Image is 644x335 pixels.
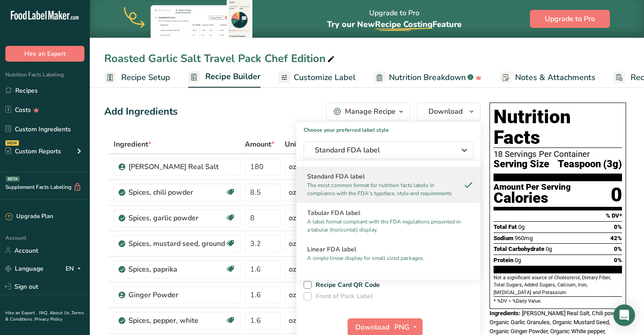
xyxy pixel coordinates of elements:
span: Teaspoon (3g) [558,159,622,170]
a: Customize Label [278,67,356,88]
span: Customize Label [294,71,356,84]
div: Amount Per Serving [494,183,571,192]
p: A simple linear display for small sized packages. [307,254,462,262]
button: Manage Recipe [326,103,410,121]
div: oz [289,315,296,326]
h1: Choose your preferred label style [296,122,481,134]
button: Download [417,103,481,121]
div: oz [289,187,296,198]
h2: Linear FDA label [307,245,470,254]
a: Notes & Attachments [500,67,595,88]
span: 0g [518,223,525,230]
h2: Simplified FDA label [307,273,470,282]
div: oz [289,238,296,249]
span: Total Fat [494,223,517,230]
span: 0g [515,257,521,264]
span: Recipe Card QR Code [312,281,380,289]
div: EN [66,263,84,274]
a: FAQ . [39,310,50,316]
div: Ginger Powder [128,290,236,300]
span: PNG [394,322,410,333]
div: Open Intercom Messenger [613,304,635,326]
h2: Standard FDA label [307,172,470,181]
span: 0% [614,223,622,230]
span: Download [355,322,389,333]
section: Not a significant source of Cholesterol, Dietary Fiber, Total Sugars, Added Sugars, Calcium, Iron... [494,274,622,296]
span: 0% [614,246,622,252]
span: 960mg [515,235,533,241]
span: Notes & Attachments [515,71,595,84]
span: Unit [285,139,302,150]
div: Add Ingredients [104,104,178,119]
div: Spices, paprika [128,264,225,275]
section: % DV* [494,210,622,221]
section: * %DV = %Daily Value. [494,296,622,305]
span: Serving Size [494,159,549,170]
div: 0 [611,183,622,207]
span: 0g [546,246,552,252]
span: Recipe Builder [205,71,260,83]
a: Privacy Policy [35,316,62,322]
span: Upgrade to Pro [545,13,595,24]
a: Hire an Expert . [5,310,37,316]
div: Upgrade Plan [5,212,53,221]
span: 0% [614,257,622,264]
div: Custom Reports [5,147,61,156]
button: Upgrade to Pro [530,10,610,28]
div: oz [289,290,296,300]
a: Language [5,261,44,277]
span: Standard FDA label [315,145,450,156]
div: Manage Recipe [345,106,396,117]
div: Spices, pepper, white [128,315,225,326]
a: Recipe Builder [188,67,260,88]
div: Upgrade to Pro [327,0,462,38]
a: Terms & Conditions . [5,310,84,322]
span: 42% [610,235,622,241]
button: Standard FDA label [304,141,473,159]
div: Spices, garlic powder [128,213,225,223]
span: Protein [494,257,513,264]
div: Spices, chili powder [128,187,225,198]
span: Try our New Feature [327,19,462,30]
h2: Tabular FDA label [307,208,470,218]
span: Recipe Setup [121,71,170,84]
a: About Us . [50,310,71,316]
span: Front of Pack Label [312,292,373,300]
div: oz [289,264,296,275]
div: Calories [494,192,571,205]
h1: Nutrition Facts [494,107,622,148]
div: Spices, mustard seed, ground [128,238,225,249]
a: Nutrition Breakdown [374,67,482,88]
span: Download [428,106,463,117]
div: BETA [6,176,20,182]
span: Nutrition Breakdown [389,71,466,84]
div: Roasted Garlic Salt Travel Pack Chef Edition [104,50,336,67]
p: A label format compliant with the FDA regulations presented in a tabular (horizontal) display. [307,218,462,234]
span: Total Carbohydrate [494,246,544,252]
div: 18 Servings Per Container [494,150,622,159]
span: Sodium [494,235,513,241]
span: Ingredient [114,139,151,150]
div: oz [289,213,296,223]
button: Hire an Expert [5,46,84,62]
div: NEW [5,140,19,146]
p: The most common format for nutrition facts labels in compliance with the FDA's typeface, style an... [307,181,462,197]
div: [PERSON_NAME] Real Salt [128,161,236,172]
div: oz [289,161,296,172]
span: Ingredients: [490,310,520,317]
span: Recipe Costing [375,19,432,30]
span: Amount [245,139,274,150]
a: Recipe Setup [104,67,170,88]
